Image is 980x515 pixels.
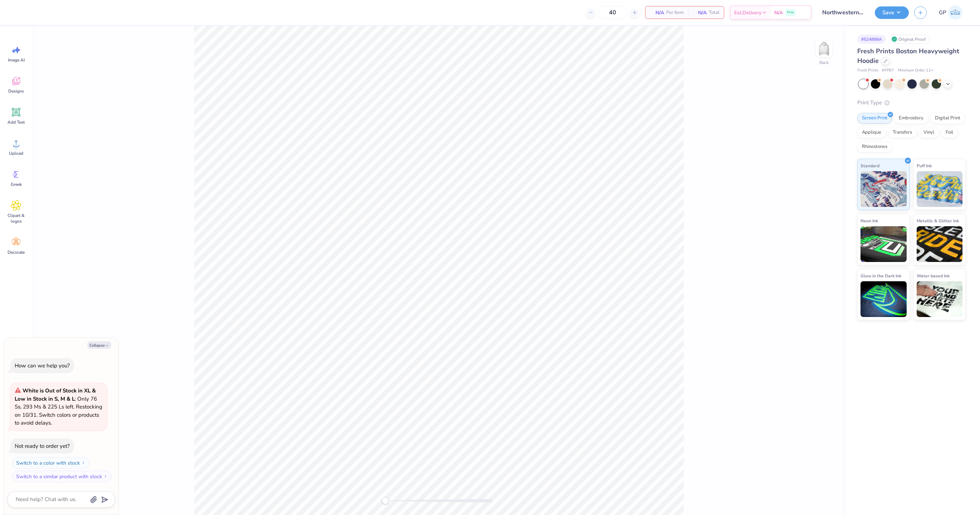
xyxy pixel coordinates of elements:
[599,6,626,19] input: – –
[860,162,879,169] span: Standard
[941,127,958,138] div: Foil
[917,162,932,169] span: Puff Ink
[8,88,24,94] span: Designs
[787,10,794,15] span: Free
[860,217,878,224] span: Neon Ink
[857,35,886,44] div: # 524898A
[919,127,939,138] div: Vinyl
[819,59,829,66] div: Back
[889,35,930,44] div: Original Proof
[774,9,783,16] span: N/A
[857,99,966,107] div: Print Type
[15,387,96,402] strong: White is Out of Stock in XL & Low in Stock in S, M & L
[857,68,878,74] span: Fresh Prints
[860,272,901,279] span: Glow in the Dark Ink
[875,6,909,19] button: Save
[857,47,959,65] span: Fresh Prints Boston Heavyweight Hoodie
[9,150,23,156] span: Upload
[857,142,892,152] div: Rhinestones
[894,113,928,124] div: Embroidery
[936,5,966,20] a: GP
[81,461,86,465] img: Switch to a color with stock
[15,362,70,369] div: How can we help you?
[917,226,963,262] img: Metallic & Glitter Ink
[734,9,761,16] span: Est. Delivery
[8,119,25,125] span: Add Text
[817,41,831,56] img: Back
[87,341,111,349] button: Collapse
[857,113,892,124] div: Screen Print
[817,5,869,20] input: Untitled Design
[860,226,907,262] img: Neon Ink
[898,68,933,74] span: Minimum Order: 12 +
[666,9,684,16] span: Per Item
[650,9,664,16] span: N/A
[12,471,112,482] button: Switch to a similar product with stock
[917,217,959,224] span: Metallic & Glitter Ink
[917,272,950,279] span: Water based Ink
[103,474,108,479] img: Switch to a similar product with stock
[4,213,28,224] span: Clipart & logos
[11,182,22,187] span: Greek
[930,113,965,124] div: Digital Print
[948,5,962,20] img: Gene Padilla
[15,442,70,450] div: Not ready to order yet?
[857,127,886,138] div: Applique
[8,249,25,255] span: Decorate
[709,9,720,16] span: Total
[860,171,907,207] img: Standard
[888,127,917,138] div: Transfers
[860,281,907,317] img: Glow in the Dark Ink
[8,57,25,63] span: Image AI
[939,9,946,17] span: GP
[692,9,707,16] span: N/A
[917,171,963,207] img: Puff Ink
[917,281,963,317] img: Water based Ink
[12,457,89,469] button: Switch to a color with stock
[882,68,894,74] span: # FP87
[15,387,102,426] span: : Only 76 Ss, 293 Ms & 225 Ls left. Restocking on 10/31. Switch colors or products to avoid delays.
[382,497,389,504] div: Accessibility label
